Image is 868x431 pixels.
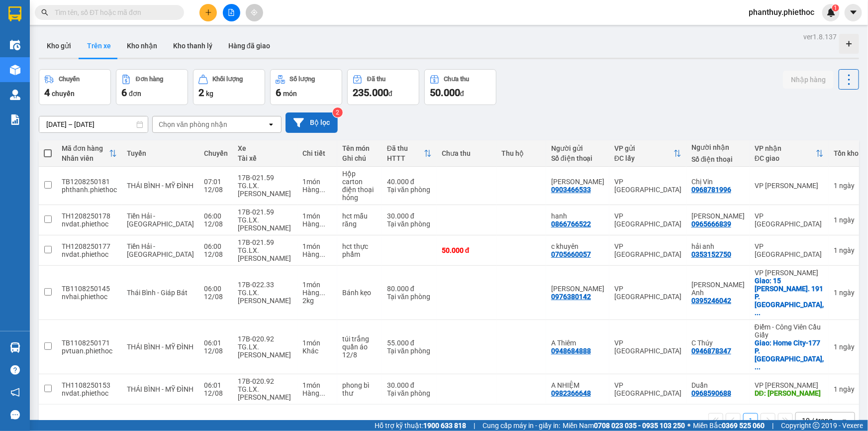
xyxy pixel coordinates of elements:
div: Khối lượng [213,76,243,83]
div: 17B-020.92 [238,377,292,385]
div: 50.000 đ [442,246,491,254]
div: VP gửi [614,144,674,152]
div: HTTT [387,154,424,162]
div: Ghi chú [342,154,377,162]
div: 1 món [302,281,332,289]
button: caret-down [845,4,862,21]
span: 4 [44,87,50,99]
button: Số lượng6món [270,69,342,105]
div: Tại văn phòng [387,347,432,355]
span: đ [460,90,464,98]
div: Hàng thông thường [302,220,332,228]
span: Thái Bình - Giáp Bát [127,289,188,297]
th: Toggle SortBy [750,140,829,167]
div: 30.000 đ [387,381,432,389]
div: VP [GEOGRAPHIC_DATA] [755,212,824,228]
input: Tìm tên, số ĐT hoặc mã đơn [55,7,172,18]
div: VP [GEOGRAPHIC_DATA] [614,381,681,397]
div: nvdat.phiethoc [62,389,117,397]
span: notification [10,388,20,397]
div: Chị Vin [691,178,745,186]
div: VP [PERSON_NAME] [755,182,824,190]
span: Miền Nam [563,420,685,431]
div: Tên món [342,144,377,152]
div: 80.000 đ [387,285,432,293]
button: 1 [743,413,758,428]
div: 12/08 [204,186,228,194]
div: 06:01 [204,381,228,389]
div: VP [PERSON_NAME] [755,381,824,389]
div: c khuyên [551,242,604,250]
div: hct thực phẩm [342,242,377,258]
div: Hàng thông thường [302,250,332,258]
div: Chưa thu [442,149,491,157]
div: VP [GEOGRAPHIC_DATA] [614,285,681,301]
div: DĐ: lưu kho [755,389,824,397]
svg: open [841,417,849,425]
div: pvtuan.phiethoc [62,347,117,355]
div: 06:00 [204,242,228,250]
div: TG.LX.[PERSON_NAME] [238,385,292,401]
div: Duẩn [691,381,745,389]
span: ngày [839,343,855,351]
div: 30.000 đ [387,212,432,220]
strong: 1900 633 818 [423,422,466,430]
div: 1 [834,289,859,297]
span: ... [319,186,325,194]
div: Số điện thoại [551,154,604,162]
div: 0976380142 [551,293,591,301]
button: Nhập hàng [783,71,834,89]
div: TH1108250153 [62,381,117,389]
span: Tiền Hải - [GEOGRAPHIC_DATA] [127,212,194,228]
div: 40.000 đ [387,178,432,186]
div: Tại văn phòng [387,293,432,301]
span: | [772,420,773,431]
th: Toggle SortBy [609,140,686,167]
div: hct mẫu răng [342,212,377,228]
div: 1 [834,246,859,254]
button: Kho gửi [39,34,79,58]
button: Đơn hàng6đơn [116,69,188,105]
div: 12/08 [204,250,228,258]
div: 1 [834,385,859,393]
div: phong bì thư [342,381,377,397]
div: túi trắng quần áo [342,335,377,351]
span: search [41,9,48,16]
div: 1 món [302,178,332,186]
div: TB1108250145 [62,285,117,293]
div: 06:01 [204,339,228,347]
div: Hàng thông thường [302,289,332,297]
div: VP [GEOGRAPHIC_DATA] [614,242,681,258]
div: Tại văn phòng [387,220,432,228]
div: 0982366648 [551,389,591,397]
span: plus [205,9,212,16]
div: Đã thu [387,144,424,152]
div: Thu hộ [501,149,541,157]
div: 12/08 [204,293,228,301]
div: VP [GEOGRAPHIC_DATA] [755,242,824,258]
img: logo-vxr [8,6,21,21]
div: 10 / trang [802,416,833,426]
div: Tài xế [238,154,292,162]
div: VP [GEOGRAPHIC_DATA] [614,339,681,355]
div: Người gửi [551,144,604,152]
div: Giao: 15 Ng. 191 P. Khương Thượng, Khương Thượng, Đống Đa, Hà Nội, Việt Nam [755,277,824,317]
div: 06:00 [204,285,228,293]
div: VP [GEOGRAPHIC_DATA] [614,178,681,194]
div: 0903466533 [551,186,591,194]
div: Điểm - Công Viên Cầu Giấy [755,323,824,339]
span: Miền Bắc [693,420,765,431]
span: 1 [834,4,837,11]
span: ... [319,289,325,297]
div: hanh [551,212,604,220]
button: aim [246,4,263,21]
div: 12/08 [204,389,228,397]
span: Hỗ trợ kỹ thuật: [375,420,466,431]
div: Xe [238,144,292,152]
div: hải anh [691,242,745,250]
span: ngày [839,216,855,224]
span: | [474,420,475,431]
span: ... [319,389,325,397]
div: Đơn hàng [136,76,163,83]
div: TG.LX.[PERSON_NAME] [238,343,292,359]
